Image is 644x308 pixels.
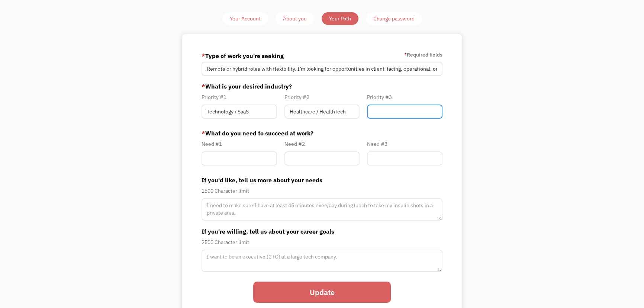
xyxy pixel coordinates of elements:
[202,50,284,62] label: Type of work you're seeking
[202,176,442,185] label: If you'd like, tell us more about your needs
[404,50,442,59] label: Required fields
[284,93,360,102] div: Priority #2
[367,93,442,102] div: Priority #3
[283,14,307,23] div: About you
[202,238,442,247] div: 2500 Character limit
[202,227,442,236] label: If you're willing, tell us about your career goals
[322,12,358,25] a: Your Path
[276,12,314,25] a: About you
[373,14,415,23] div: Change password
[366,12,422,25] a: Change password
[202,186,442,195] div: 1500 Character limit
[202,129,442,138] label: What do you need to succeed at work?
[222,12,268,25] a: Your Account
[202,139,277,148] div: Need #1
[230,14,261,23] div: Your Account
[367,139,442,148] div: Need #3
[329,14,351,23] div: Your Path
[202,93,277,102] div: Priority #1
[253,282,391,303] input: Update
[202,82,442,91] label: What is your desired industry?
[284,139,360,148] div: Need #2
